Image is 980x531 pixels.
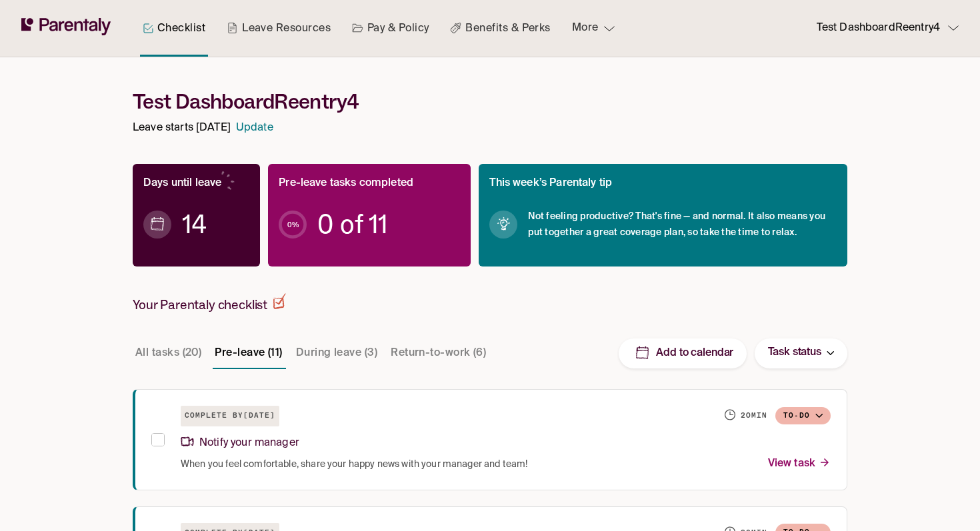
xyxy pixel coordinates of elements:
button: During leave (3) [293,337,380,369]
button: Pre-leave (11) [212,337,285,369]
button: Add to calendar [619,338,747,368]
p: This week’s Parentaly tip [489,175,612,193]
p: Test DashboardReentry4 [817,19,940,37]
h6: 20 min [741,410,767,421]
p: Notify your manager [181,434,299,452]
span: 14 [182,218,207,231]
p: Pre-leave tasks completed [279,175,413,193]
span: When you feel comfortable, share your happy news with your manager and team! [181,458,527,471]
button: Task status [755,338,847,368]
button: To-do [775,407,831,425]
h2: Your Parentaly checklist [133,293,286,313]
p: View task [768,455,831,473]
span: 0 of 11 [317,218,387,231]
button: All tasks (20) [133,337,204,369]
button: Return-to-work (6) [388,337,489,369]
div: Task stage tabs [133,337,491,369]
h6: Complete by [DATE] [181,406,279,426]
span: Not feeling productive? That's fine — and normal. It also means you put together a great coverage... [528,209,837,241]
p: Leave starts [DATE] [133,119,231,137]
p: Add to calendar [656,346,733,360]
p: Task status [768,344,821,362]
h1: Test DashboardReentry4 [133,89,847,114]
a: Update [236,119,273,137]
p: Days until leave [143,175,221,193]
